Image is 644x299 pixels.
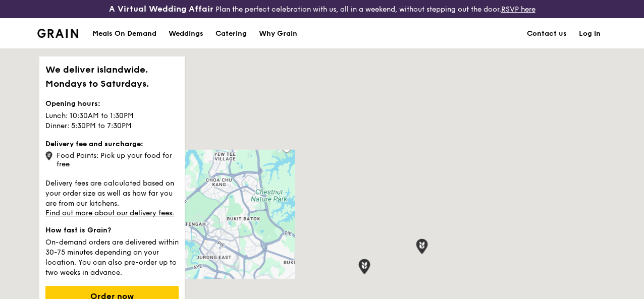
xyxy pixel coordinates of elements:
[45,209,174,217] a: Find out more about our delivery fees.
[37,18,78,48] a: GrainGrain
[216,19,247,49] div: Catering
[45,226,111,234] strong: How fast is Grain?
[45,176,179,209] p: Delivery fees are calculated based on your order size as well as how far you are from our kitchens.
[108,4,537,14] div: Plan the perfect celebration with us, all in a weekend, without stepping out the door.
[45,235,179,278] p: On-demand orders are delivered within 30-75 minutes depending on your location. You can also pre-...
[45,140,143,148] strong: Delivery fee and surcharge:
[37,29,78,38] img: Grain
[163,19,209,49] a: Weddings
[45,63,179,91] h1: We deliver islandwide. Mondays to Saturdays.
[209,19,253,49] a: Catering
[45,109,179,131] p: Lunch: 10:30AM to 1:30PM Dinner: 5:30PM to 7:30PM
[45,99,100,108] strong: Opening hours:
[169,19,203,49] div: Weddings
[109,4,213,14] h3: A Virtual Wedding Affair
[92,19,156,49] div: Meals On Demand
[521,19,573,49] a: Contact us
[253,19,303,49] a: Why Grain
[573,19,607,49] a: Log in
[45,149,179,168] div: Food Points: Pick up your food for free
[45,151,52,160] img: icon-grain-marker.0ca718ca.png
[501,5,535,14] a: RSVP here
[259,19,297,49] div: Why Grain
